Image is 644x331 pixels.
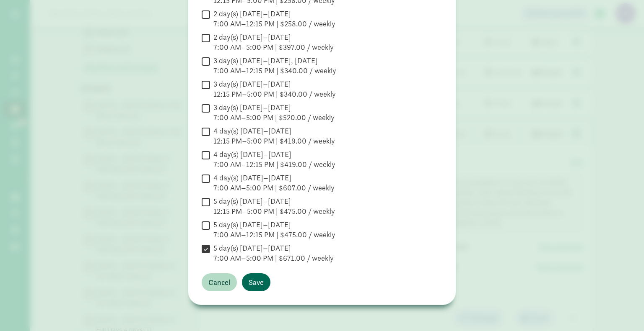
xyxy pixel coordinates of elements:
[602,291,644,331] iframe: Chat Widget
[202,273,237,291] button: Cancel
[213,159,335,169] div: 7:00 AM–12:15 PM | $419.00 / weekly
[213,183,335,193] div: 7:00 AM–5:00 PM | $607.00 / weekly
[213,66,336,76] div: 7:00 AM–12:15 PM | $340.00 / weekly
[249,277,264,288] span: Save
[213,103,335,113] div: 3 day(s) [DATE]–[DATE]
[213,206,335,216] div: 12:15 PM–5:00 PM | $475.00 / weekly
[213,126,335,136] div: 4 day(s) [DATE]–[DATE]
[213,173,335,183] div: 4 day(s) [DATE]–[DATE]
[213,89,336,99] div: 12:15 PM–5:00 PM | $340.00 / weekly
[242,273,270,291] button: Save
[213,230,335,240] div: 7:00 AM–12:15 PM | $475.00 / weekly
[213,149,335,159] div: 4 day(s) [DATE]–[DATE]
[213,42,334,52] div: 7:00 AM–5:00 PM | $397.00 / weekly
[213,79,336,89] div: 3 day(s) [DATE]–[DATE]
[213,19,335,29] div: 7:00 AM–12:15 PM | $258.00 / weekly
[213,56,336,66] div: 3 day(s) [DATE]–[DATE], [DATE]
[213,113,335,123] div: 7:00 AM–5:00 PM | $520.00 / weekly
[213,253,334,263] div: 7:00 AM–5:00 PM | $671.00 / weekly
[208,277,230,288] span: Cancel
[213,243,334,253] div: 5 day(s) [DATE]–[DATE]
[213,136,335,146] div: 12:15 PM–5:00 PM | $419.00 / weekly
[213,9,335,19] div: 2 day(s) [DATE]–[DATE]
[213,32,334,42] div: 2 day(s) [DATE]–[DATE]
[213,220,335,230] div: 5 day(s) [DATE]–[DATE]
[213,196,335,206] div: 5 day(s) [DATE]–[DATE]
